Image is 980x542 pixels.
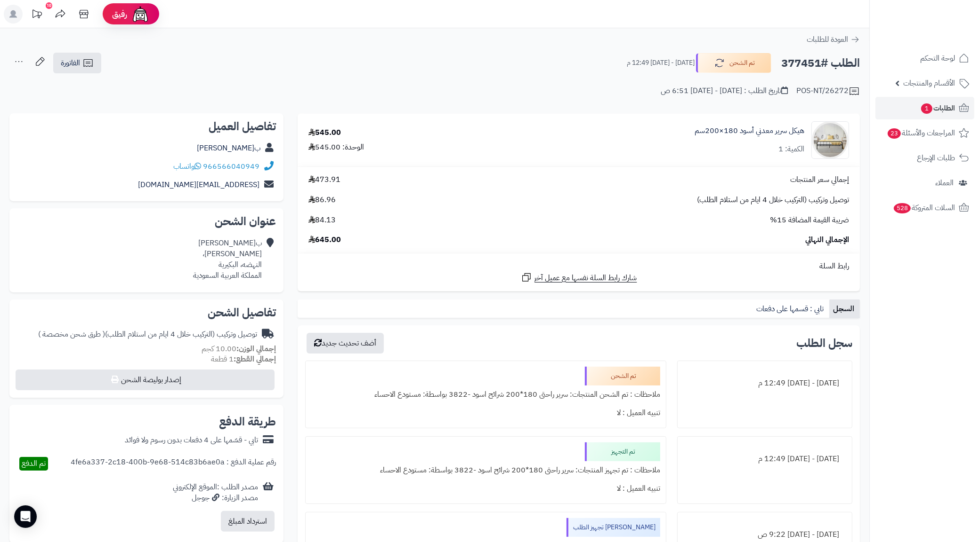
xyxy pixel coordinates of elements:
[521,272,637,283] a: شارك رابط السلة نفسها مع عميل آخر
[683,374,846,393] div: [DATE] - [DATE] 12:49 م
[308,174,340,185] span: 473.91
[71,457,276,471] div: رقم عملية الدفع : 4fe6a337-2c18-400b-9e68-514c83b6ae0a
[202,343,276,354] small: 10.00 كجم
[875,196,974,219] a: السلات المتروكة528
[829,299,860,318] a: السجل
[301,261,856,272] div: رابط السلة
[770,215,849,226] span: ضريبة القيمة المضافة 15%
[173,161,201,172] a: واتساب
[112,8,127,20] span: رفيق
[17,121,276,132] h2: تفاصيل العميل
[893,203,911,214] span: 528
[887,128,902,139] span: 23
[812,121,849,159] img: 1754548507-110101050033-90x90.jpg
[311,479,660,498] div: تنبيه العميل : لا
[22,458,46,469] span: تم الدفع
[875,172,974,194] a: العملاء
[567,518,660,537] div: [PERSON_NAME] تجهيز الطلب
[916,10,971,30] img: logo-2.png
[887,126,955,140] span: المراجعات والأسئلة
[311,461,660,479] div: ملاحظات : تم تجهيز المنتجات: سرير راحتى 180*200 شرائح اسود -3822 بواسطة: مستودع الاحساء
[805,235,849,245] span: الإجمالي النهائي
[138,179,259,190] a: [EMAIL_ADDRESS][DOMAIN_NAME]
[778,144,804,155] div: الكمية: 1
[236,343,276,354] strong: إجمالي الوزن:
[920,52,955,65] span: لوحة التحكم
[535,273,637,283] span: شارك رابط السلة نفسها مع عميل آخر
[53,53,101,73] a: الفاتورة
[16,369,275,390] button: إصدار بوليصة الشحن
[917,151,955,165] span: طلبات الإرجاع
[61,57,80,69] span: الفاتورة
[308,215,336,226] span: 84.13
[125,435,258,446] div: تابي - قسّمها على 4 دفعات بدون رسوم ولا فوائد
[14,505,37,528] div: Open Intercom Messenger
[796,338,852,349] h3: سجل الطلب
[173,493,258,503] div: مصدر الزيارة: جوجل
[308,235,341,245] span: 645.00
[308,195,336,205] span: 86.96
[219,416,276,427] h2: طريقة الدفع
[211,353,276,365] small: 1 قطعة
[25,5,49,26] a: تحديثات المنصة
[921,103,933,114] span: 1
[753,299,829,318] a: تابي : قسمها على دفعات
[311,404,660,422] div: تنبيه العميل : لا
[173,482,258,503] div: مصدر الطلب :الموقع الإلكتروني
[903,77,955,90] span: الأقسام والمنتجات
[627,58,695,68] small: [DATE] - [DATE] 12:49 م
[920,102,955,115] span: الطلبات
[17,307,276,318] h2: تفاصيل الشحن
[585,442,660,461] div: تم التجهيز
[197,142,260,154] a: ب[PERSON_NAME]
[38,329,105,340] span: ( طرق شحن مخصصة )
[875,147,974,169] a: طلبات الإرجاع
[875,97,974,119] a: الطلبات1
[696,53,771,73] button: تم الشحن
[781,54,860,73] h2: الطلب #377451
[193,238,262,281] div: ب[PERSON_NAME] [PERSON_NAME]، النهضه، البكيرية المملكة العربية السعودية
[683,450,846,468] div: [DATE] - [DATE] 12:49 م
[796,86,860,97] div: POS-NT/26272
[697,195,849,205] span: توصيل وتركيب (التركيب خلال 4 ايام من استلام الطلب)
[308,142,364,153] div: الوحدة: 545.00
[695,126,804,136] a: هيكل سرير معدني أسود 180×200سم
[308,127,341,138] div: 545.00
[790,174,849,185] span: إجمالي سعر المنتجات
[311,385,660,404] div: ملاحظات : تم الشحن المنتجات: سرير راحتى 180*200 شرائح اسود -3822 بواسطة: مستودع الاحساء
[807,34,848,45] span: العودة للطلبات
[307,333,384,353] button: أضف تحديث جديد
[893,201,955,214] span: السلات المتروكة
[585,367,660,385] div: تم الشحن
[38,329,257,340] div: توصيل وتركيب (التركيب خلال 4 ايام من استلام الطلب)
[221,511,275,532] button: استرداد المبلغ
[935,176,954,189] span: العملاء
[875,122,974,144] a: المراجعات والأسئلة23
[807,34,860,45] a: العودة للطلبات
[234,353,276,365] strong: إجمالي القطع:
[203,161,259,172] a: 966566040949
[17,216,276,227] h2: عنوان الشحن
[661,86,788,96] div: تاريخ الطلب : [DATE] - [DATE] 6:51 ص
[46,2,52,9] div: 10
[875,47,974,70] a: لوحة التحكم
[131,5,150,24] img: ai-face.png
